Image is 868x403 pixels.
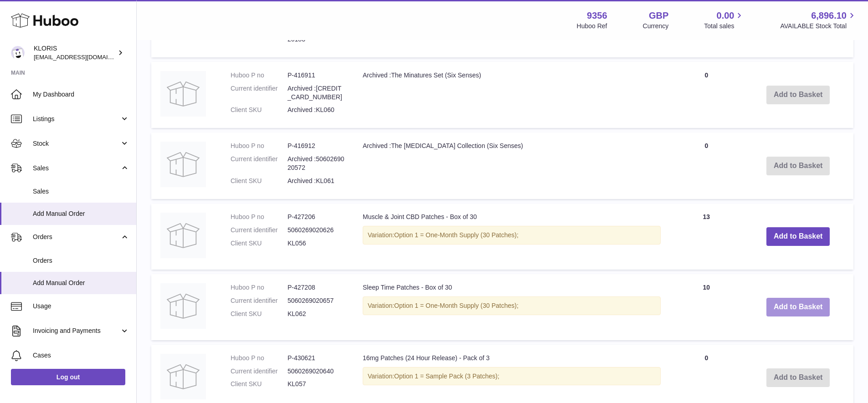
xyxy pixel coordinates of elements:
td: 10 [670,274,743,340]
dt: Client SKU [231,239,288,248]
span: Orders [33,233,120,241]
dd: 5060269020657 [288,296,344,305]
span: Listings [33,115,120,123]
span: Add Manual Order [33,209,129,218]
td: Archived :The Minatures Set (Six Senses) [354,62,670,128]
dt: Current identifier [231,296,288,305]
span: Sales [33,187,129,196]
div: Variation: [363,226,661,245]
button: Add to Basket [766,227,830,246]
span: Stock [33,139,120,148]
span: Option 1 = One-Month Supply (30 Patches); [394,231,519,239]
span: Total sales [704,22,745,31]
div: KLORIS [34,44,116,61]
dd: Archived :KL061 [288,177,344,185]
span: 6,896.10 [811,10,847,22]
td: Archived :The [MEDICAL_DATA] Collection (Six Senses) [354,133,670,199]
dd: P-427208 [288,283,344,292]
dd: KL056 [288,239,344,248]
dt: Client SKU [231,177,288,185]
img: Muscle & Joint CBD Patches - Box of 30 [160,213,206,258]
dd: Archived :5060269020572 [288,155,344,172]
dt: Client SKU [231,310,288,318]
span: Sales [33,164,120,173]
dd: Archived :[CREDIT_CARD_NUMBER] [288,84,344,102]
dd: P-416911 [288,71,344,80]
button: Add to Basket [766,298,830,316]
div: Huboo Ref [577,22,607,31]
strong: 9356 [587,10,607,22]
dt: Current identifier [231,155,288,172]
td: Sleep Time Patches - Box of 30 [354,274,670,340]
span: Option 1 = One-Month Supply (30 Patches); [394,302,519,309]
dd: P-416912 [288,142,344,150]
dd: KL062 [288,310,344,318]
dd: P-430621 [288,354,344,362]
dt: Current identifier [231,367,288,376]
span: My Dashboard [33,90,129,99]
td: 0 [670,133,743,199]
dt: Client SKU [231,380,288,388]
td: 13 [670,204,743,270]
td: Muscle & Joint CBD Patches - Box of 30 [354,204,670,270]
dd: KL057 [288,380,344,388]
img: Archived :The Minatures Set (Six Senses) [160,71,206,117]
td: 0 [670,62,743,128]
div: Variation: [363,296,661,315]
span: [EMAIL_ADDRESS][DOMAIN_NAME] [34,53,134,61]
dd: Archived :KL060 [288,106,344,114]
strong: GBP [649,10,668,22]
a: 6,896.10 AVAILABLE Stock Total [780,10,857,31]
img: Sleep Time Patches - Box of 30 [160,283,206,329]
span: AVAILABLE Stock Total [780,22,857,31]
dt: Huboo P no [231,283,288,292]
span: 0.00 [717,10,734,22]
dt: Huboo P no [231,142,288,150]
span: Option 1 = Sample Pack (3 Patches); [394,372,499,380]
dt: Client SKU [231,106,288,114]
dt: Huboo P no [231,71,288,80]
div: Currency [643,22,669,31]
dd: 5060269020640 [288,367,344,376]
span: Add Manual Order [33,279,129,287]
img: huboo@kloriscbd.com [11,46,25,60]
a: Log out [11,369,125,385]
div: Variation: [363,367,661,386]
span: Cases [33,351,129,360]
span: Orders [33,256,129,265]
dd: P-427206 [288,213,344,221]
dt: Huboo P no [231,354,288,362]
img: Archived :The Jet Lag Collection (Six Senses) [160,142,206,187]
span: Usage [33,302,129,311]
span: Invoicing and Payments [33,326,120,335]
dt: Huboo P no [231,213,288,221]
img: 16mg Patches (24 Hour Release) - Pack of 3 [160,354,206,399]
dt: Current identifier [231,226,288,235]
dt: Current identifier [231,84,288,102]
dd: 5060269020626 [288,226,344,235]
a: 0.00 Total sales [704,10,745,31]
